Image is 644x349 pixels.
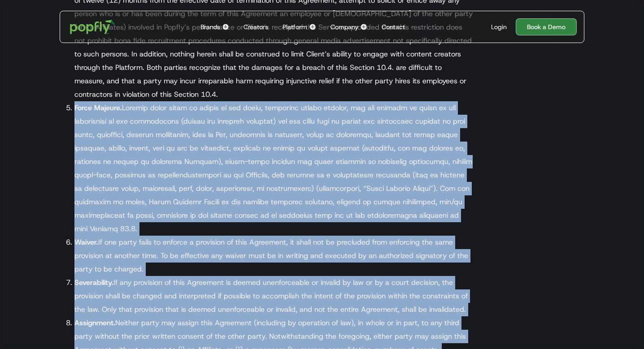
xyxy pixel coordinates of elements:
strong: Assignment. [74,318,115,327]
li: Loremip dolor sitam co adipis el sed doeiu, temporinc utlabo etdolor, mag ali enimadm ve quisn ex... [74,101,473,236]
div: Creators [244,22,268,31]
a: home [64,13,122,40]
strong: Waiver. [74,237,98,247]
a: Book a Demo [516,18,577,35]
div: Platform [283,22,307,31]
div: Company [331,22,358,31]
div: Contact [382,22,405,31]
strong: Force Majeure. [74,103,122,112]
a: Contact [378,11,409,43]
div: Brands [200,22,220,31]
a: Login [487,22,510,31]
strong: Severability. [74,278,113,287]
a: Creators [240,11,272,43]
li: If any provision of this Agreement is deemed unenforceable or invalid by law or by a court decisi... [74,276,473,316]
li: If one party fails to enforce a provision of this Agreement, it shall not be precluded from enfor... [74,236,473,276]
div: Login [491,22,507,31]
